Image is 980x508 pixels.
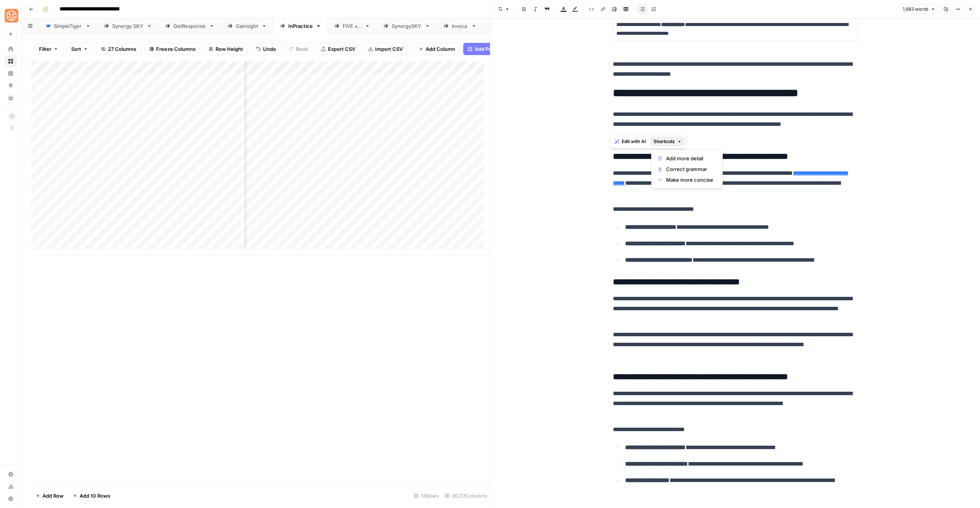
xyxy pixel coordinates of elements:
[71,45,81,53] span: Sort
[5,6,17,25] button: Workspace: SimpleTiger
[452,22,468,30] div: Invoca
[216,45,243,53] span: Row Height
[328,18,377,34] a: FIVE x 5
[483,18,547,34] a: EmpowerEMR
[5,493,17,505] button: Help + Support
[442,490,490,502] div: 26/27 Columns
[475,45,516,53] span: Add Power Agent
[5,480,17,493] a: Usage
[650,137,685,147] button: Shortcuts
[316,43,360,55] button: Export CSV
[612,137,649,147] button: Edit with AI
[173,22,206,30] div: GetResponse
[284,43,313,55] button: Redo
[251,43,281,55] button: Undo
[392,22,422,30] div: SynergySKY
[68,490,115,502] button: Add 10 Rows
[97,18,158,34] a: Synergy SKY
[903,6,928,13] span: 1,683 words
[39,18,97,34] a: SimpleTiger
[5,67,17,80] a: Insights
[5,55,17,67] a: Browse
[112,22,144,30] div: Synergy SKY
[328,45,355,53] span: Export CSV
[666,165,713,173] span: Correct grammar
[666,155,713,162] span: Add more detail
[414,43,460,55] button: Add Column
[158,18,221,34] a: GetResponse
[296,45,308,53] span: Redo
[31,490,68,502] button: Add Row
[463,43,521,55] button: Add Power Agent
[42,492,64,500] span: Add Row
[363,43,408,55] button: Import CSV
[34,43,63,55] button: Filter
[437,18,483,34] a: Invoca
[39,45,51,53] span: Filter
[108,45,136,53] span: 27 Columns
[411,490,442,502] div: 13 Rows
[221,18,273,34] a: Gainsight
[899,4,939,14] button: 1,683 words
[5,92,17,104] a: Your Data
[204,43,248,55] button: Row Height
[651,150,723,189] div: Shortcuts
[273,18,328,34] a: InPractice
[653,138,675,145] span: Shortcuts
[96,43,141,55] button: 27 Columns
[666,176,713,184] span: Make more concise
[54,22,82,30] div: SimpleTiger
[377,18,437,34] a: SynergySKY
[66,43,93,55] button: Sort
[156,45,196,53] span: Freeze Columns
[5,80,17,92] a: Opportunities
[5,468,17,480] a: Settings
[236,22,258,30] div: Gainsight
[622,138,646,145] span: Edit with AI
[5,43,17,55] a: Home
[288,22,313,30] div: InPractice
[5,9,18,23] img: SimpleTiger Logo
[426,45,455,53] span: Add Column
[343,22,362,30] div: FIVE x 5
[144,43,201,55] button: Freeze Columns
[375,45,403,53] span: Import CSV
[263,45,276,53] span: Undo
[80,492,110,500] span: Add 10 Rows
